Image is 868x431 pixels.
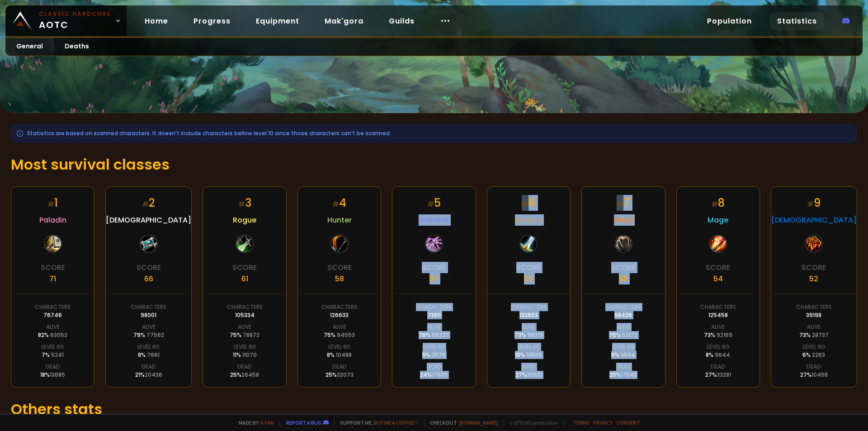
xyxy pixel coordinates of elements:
div: Characters [796,303,832,311]
div: 27 % [705,371,731,379]
div: 76746 [43,311,62,319]
span: Hunter [327,214,352,226]
div: Characters [416,303,452,311]
div: Dead [332,363,347,371]
span: 63052 [50,331,67,339]
span: AOTC [39,10,111,32]
div: Level 60 [42,343,64,351]
div: 6 [522,195,535,211]
div: Level 60 [328,343,350,351]
div: Dead [521,363,536,371]
div: 73 % [799,331,829,339]
small: # [807,199,814,209]
span: 56220 [432,331,449,339]
div: Level 60 [612,343,634,351]
div: Characters [511,303,547,311]
div: Score [327,262,352,273]
div: Characters [35,303,71,311]
span: v. d752d5 - production [504,419,558,426]
span: 20436 [145,371,162,379]
span: 26458 [241,371,259,379]
div: Dead [807,363,821,371]
div: 24 % [420,371,448,379]
span: Warlock [419,214,449,226]
div: Statistics are based on scanned characters. It doesn't include characters bellow level 10 since t... [11,124,857,143]
div: 25 % [609,371,637,379]
span: [DEMOGRAPHIC_DATA] [106,214,191,226]
div: 57 [429,273,439,284]
div: 75 % [230,331,259,339]
small: # [522,199,528,209]
span: 17589 [432,371,448,379]
div: 79 % [133,331,164,339]
a: Population [700,12,759,30]
small: # [617,199,623,209]
div: 73 % [514,331,543,339]
div: 126633 [330,311,349,319]
div: 8 % [706,351,730,359]
div: 76 % [419,331,449,339]
div: Level 60 [234,343,256,351]
h1: Most survival classes [11,154,857,175]
small: # [711,199,718,209]
span: Support me, [334,419,419,426]
div: 6 % [802,351,825,359]
div: Level 60 [707,343,729,351]
span: 17046 [621,371,637,379]
span: 10458 [811,371,828,379]
div: Score [706,262,730,273]
div: Score [232,262,257,273]
div: Dead [427,363,441,371]
span: 3694 [621,351,635,359]
div: Level 60 [518,343,540,351]
a: Privacy [593,419,613,426]
a: Buy me a coffee [374,419,419,426]
div: 39198 [806,311,821,319]
span: 94553 [337,331,355,339]
div: 73811 [427,311,441,319]
div: Alive [142,323,156,331]
span: 13565 [526,351,542,359]
div: 9 [807,195,821,211]
span: 7661 [147,351,160,359]
div: Alive [617,323,630,331]
span: 77562 [146,331,164,339]
div: 73 % [704,331,732,339]
div: 8 % [138,351,160,359]
span: Rogue [233,214,256,226]
div: Score [516,262,541,273]
div: 68426 [614,311,632,319]
a: Statistics [770,12,824,30]
span: 10488 [336,351,352,359]
span: 33281 [717,371,731,379]
div: 25 % [230,371,259,379]
div: 75 % [609,331,637,339]
a: Guilds [382,12,422,30]
span: 28737 [812,331,829,339]
span: 92169 [717,331,732,339]
div: Alive [333,323,346,331]
a: Home [137,12,175,30]
div: 71 [49,273,56,284]
div: Level 60 [803,343,825,351]
span: [DEMOGRAPHIC_DATA] [771,214,857,226]
div: Level 60 [137,343,160,351]
a: Classic HardcoreAOTC [5,5,127,36]
span: Checkout [424,419,498,426]
div: 8 % [327,351,352,359]
div: 105334 [235,311,255,319]
span: 5241 [51,351,64,359]
div: Alive [522,323,535,331]
div: 8 [711,195,725,211]
span: 9644 [715,351,730,359]
div: 56 [524,273,533,284]
div: 21 % [135,371,162,379]
div: 58 [335,273,344,284]
div: 98001 [141,311,156,319]
div: 4 [332,195,346,211]
div: 10 % [515,351,542,359]
div: 2 [142,195,155,211]
div: 75 % [324,331,355,339]
div: 52 [809,273,818,284]
div: 125458 [708,311,728,319]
